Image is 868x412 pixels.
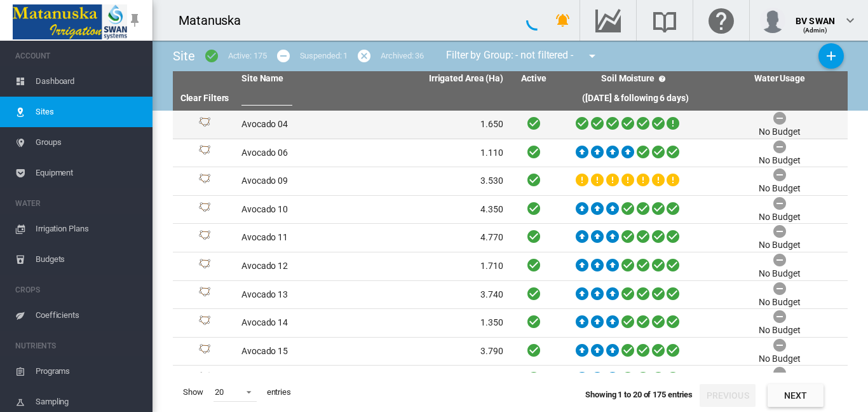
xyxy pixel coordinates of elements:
[372,224,508,252] td: 4.770
[173,111,848,139] tr: Site Id: 10190 Avocado 04 1.650 No Budget
[197,174,212,189] img: 1.svg
[759,126,800,139] div: No Budget
[15,280,142,300] span: CROPS
[15,46,142,66] span: ACCOUNT
[759,182,800,195] div: No Budget
[580,43,605,69] button: icon-menu-down
[178,174,231,189] div: Site Id: 10188
[236,224,372,252] td: Avocado 11
[36,244,142,275] span: Budgets
[36,300,142,331] span: Coefficients
[759,154,800,167] div: No Budget
[372,167,508,195] td: 3.530
[36,127,142,158] span: Groups
[173,48,195,64] span: Site
[236,309,372,337] td: Avocado 14
[197,287,212,302] img: 1.svg
[36,356,142,387] span: Programs
[179,11,252,29] div: Matanuska
[372,338,508,366] td: 3.790
[236,196,372,224] td: Avocado 10
[550,8,576,33] button: icon-bell-ring
[173,281,848,310] tr: Site Id: 17430 Avocado 13 3.740 No Budget
[759,324,800,337] div: No Budget
[437,43,609,69] div: Filter by Group: - not filtered -
[236,71,372,86] th: Site Name
[236,139,372,167] td: Avocado 06
[178,381,208,403] span: Show
[372,252,508,280] td: 1.710
[712,71,848,86] th: Water Usage
[372,281,508,309] td: 3.740
[178,202,231,217] div: Site Id: 17421
[215,387,224,397] div: 20
[759,268,800,280] div: No Budget
[173,167,848,196] tr: Site Id: 10188 Avocado 09 3.530 No Budget
[585,390,693,399] span: Showing 1 to 20 of 175 entries
[555,13,571,28] md-icon: icon-bell-ring
[173,252,848,281] tr: Site Id: 17427 Avocado 12 1.710 No Budget
[381,50,424,62] div: Archived: 36
[262,381,296,403] span: entries
[36,66,142,97] span: Dashboard
[759,353,800,366] div: No Budget
[276,48,291,64] md-icon: icon-minus-circle
[236,281,372,309] td: Avocado 13
[372,366,508,394] td: 2.900
[178,230,231,245] div: Site Id: 17424
[236,338,372,366] td: Avocado 15
[178,315,231,331] div: Site Id: 17433
[843,13,858,28] md-icon: icon-chevron-down
[173,366,848,394] tr: Site Id: 17439 Avocado 16 2.900 No Budget
[372,196,508,224] td: 4.350
[236,252,372,280] td: Avocado 12
[559,71,712,86] th: Soil Moisture
[760,8,785,33] img: profile.jpg
[178,287,231,302] div: Site Id: 17430
[15,336,142,356] span: NUTRIENTS
[127,13,142,28] md-icon: icon-pin
[372,71,508,86] th: Irrigated Area (Ha)
[36,97,142,127] span: Sites
[197,230,212,245] img: 1.svg
[36,214,142,244] span: Irrigation Plans
[759,296,800,309] div: No Budget
[649,13,680,28] md-icon: Search the knowledge base
[197,117,212,132] img: 1.svg
[768,384,824,407] button: Next
[204,48,219,64] md-icon: icon-checkbox-marked-circle
[372,139,508,167] td: 1.110
[36,158,142,188] span: Equipment
[173,338,848,366] tr: Site Id: 17436 Avocado 15 3.790 No Budget
[173,309,848,338] tr: Site Id: 17433 Avocado 14 1.350 No Budget
[236,366,372,394] td: Avocado 16
[197,315,212,331] img: 1.svg
[178,145,231,160] div: Site Id: 17418
[178,117,231,132] div: Site Id: 10190
[700,384,756,407] button: Previous
[824,48,839,64] md-icon: icon-plus
[236,111,372,139] td: Avocado 04
[197,259,212,274] img: 1.svg
[173,139,848,168] tr: Site Id: 17418 Avocado 06 1.110 No Budget
[759,211,800,224] div: No Budget
[197,145,212,160] img: 1.svg
[178,344,231,359] div: Site Id: 17436
[236,167,372,195] td: Avocado 09
[585,48,600,64] md-icon: icon-menu-down
[372,111,508,139] td: 1.650
[803,27,828,34] span: (Admin)
[654,71,670,86] md-icon: icon-help-circle
[356,48,372,64] md-icon: icon-cancel
[173,224,848,252] tr: Site Id: 17424 Avocado 11 4.770 No Budget
[593,13,623,28] md-icon: Go to the Data Hub
[818,43,844,69] button: Add New Site, define start date
[759,239,800,252] div: No Budget
[178,259,231,274] div: Site Id: 17427
[173,196,848,224] tr: Site Id: 17421 Avocado 10 4.350 No Budget
[300,50,348,62] div: Suspended: 1
[197,202,212,217] img: 1.svg
[180,93,229,103] a: Clear Filters
[372,309,508,337] td: 1.350
[228,50,267,62] div: Active: 175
